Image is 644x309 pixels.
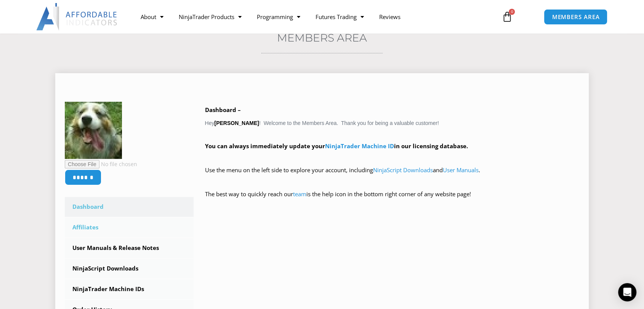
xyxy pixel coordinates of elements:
a: team [293,190,306,198]
a: Affiliates [65,218,194,237]
img: LogoAI | Affordable Indicators – NinjaTrader [36,3,118,30]
strong: [PERSON_NAME] [214,120,259,126]
p: The best way to quickly reach our is the help icon in the bottom right corner of any website page! [205,189,580,210]
p: Use the menu on the left side to explore your account, including and . [205,165,580,186]
nav: Menu [133,8,493,26]
a: MEMBERS AREA [544,9,607,25]
a: NinjaScript Downloads [65,259,194,279]
a: 0 [490,6,524,28]
a: Reviews [372,8,408,26]
a: About [133,8,171,26]
img: e7f93fe8a3368b3dd7b0019e38fb656092aeb33c12940cde901fa3de5c6695b8 [65,102,122,159]
a: Dashboard [65,197,194,217]
a: User Manuals [443,166,479,174]
strong: You can always immediately update your in our licensing database. [205,142,468,150]
b: Dashboard – [205,106,241,114]
span: MEMBERS AREA [552,14,599,20]
span: 0 [509,9,515,15]
a: Programming [249,8,308,26]
div: Hey ! Welcome to the Members Area. Thank you for being a valuable customer! [205,105,580,210]
a: Futures Trading [308,8,372,26]
a: NinjaTrader Machine ID [325,142,394,150]
a: Members Area [277,31,367,44]
div: Open Intercom Messenger [618,283,636,301]
a: NinjaTrader Products [171,8,249,26]
a: NinjaTrader Machine IDs [65,279,194,299]
a: User Manuals & Release Notes [65,238,194,258]
a: NinjaScript Downloads [373,166,433,174]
